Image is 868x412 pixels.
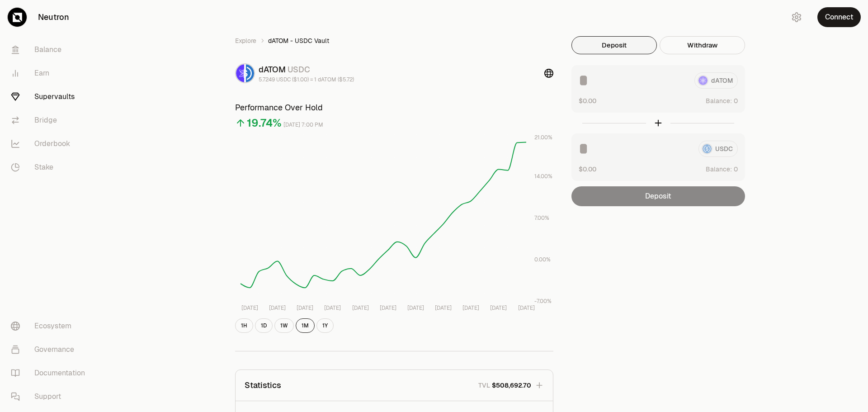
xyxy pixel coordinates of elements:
tspan: [DATE] [518,304,535,312]
tspan: [DATE] [435,304,452,312]
button: Connect [817,7,861,27]
button: 1Y [316,318,334,333]
tspan: [DATE] [380,304,396,312]
span: USDC [288,64,310,75]
tspan: [DATE] [352,304,369,312]
a: Explore [235,36,256,45]
span: $508,692.70 [492,381,531,390]
tspan: 14.00% [534,173,552,180]
span: dATOM - USDC Vault [268,36,329,45]
a: Balance [4,38,98,62]
tspan: 21.00% [534,134,552,141]
div: 5.7249 USDC ($1.00) = 1 dATOM ($5.72) [259,76,354,83]
a: Supervaults [4,85,98,109]
img: dATOM Logo [236,64,244,82]
button: StatisticsTVL$508,692.70 [236,370,553,401]
div: dATOM [259,63,354,76]
tspan: [DATE] [241,304,258,312]
tspan: 7.00% [534,214,549,222]
a: Earn [4,62,98,85]
tspan: [DATE] [297,304,313,312]
div: 19.74% [247,116,282,130]
tspan: [DATE] [407,304,424,312]
tspan: -7.00% [534,298,552,305]
a: Bridge [4,109,98,132]
a: Ecosystem [4,314,98,338]
a: Stake [4,156,98,179]
p: TVL [478,381,490,390]
a: Governance [4,338,98,361]
div: [DATE] 7:00 PM [283,120,323,130]
span: Balance: [706,96,732,105]
button: 1H [235,318,253,333]
tspan: [DATE] [490,304,507,312]
tspan: [DATE] [324,304,341,312]
button: 1W [274,318,294,333]
a: Documentation [4,361,98,385]
button: $0.00 [579,96,596,105]
span: Balance: [706,165,732,174]
tspan: [DATE] [269,304,286,312]
button: $0.00 [579,164,596,174]
button: Deposit [571,36,657,54]
h3: Performance Over Hold [235,101,553,114]
a: Orderbook [4,132,98,156]
nav: breadcrumb [235,36,553,45]
tspan: 0.00% [534,256,551,263]
p: Statistics [245,379,281,392]
button: 1D [255,318,273,333]
button: Withdraw [660,36,745,54]
a: Support [4,385,98,408]
button: 1M [296,318,315,333]
tspan: [DATE] [462,304,479,312]
img: USDC Logo [246,64,254,82]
